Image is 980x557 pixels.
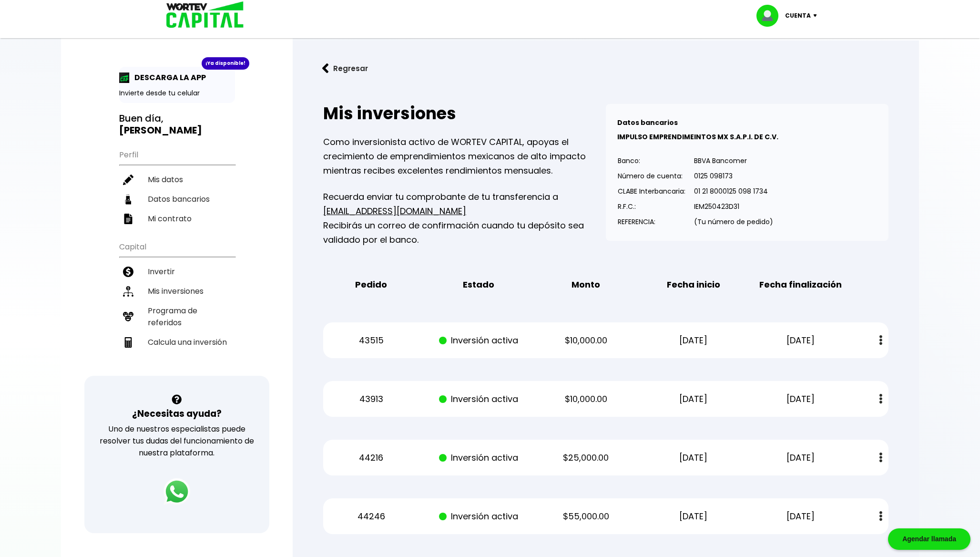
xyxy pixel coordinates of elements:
p: 44246 [326,509,417,524]
a: [EMAIL_ADDRESS][DOMAIN_NAME] [323,205,466,217]
a: Datos bancarios [119,189,235,209]
b: Estado [463,278,494,292]
button: Regresar [308,56,382,81]
p: [DATE] [648,509,739,524]
p: [DATE] [648,451,739,465]
p: IEM250423D31 [694,199,773,214]
p: [DATE] [755,509,846,524]
p: DESCARGA LA APP [130,72,206,83]
img: recomiendanos-icon.9b8e9327.svg [123,311,133,322]
p: [DATE] [755,392,846,406]
img: calculadora-icon.17d418c4.svg [123,337,133,348]
a: flecha izquierdaRegresar [308,56,904,81]
p: Uno de nuestros especialistas puede resolver tus dudas del funcionamiento de nuestra plataforma. [97,423,257,459]
p: BBVA Bancomer [694,154,773,168]
b: Pedido [355,278,387,292]
p: 01 21 8000125 098 1734 [694,184,773,198]
p: Recuerda enviar tu comprobante de tu transferencia a Recibirás un correo de confirmación cuando t... [323,190,606,247]
p: Inversión activa [433,451,524,465]
p: REFERENCIA: [618,215,685,229]
p: 44216 [326,451,417,465]
p: Número de cuenta: [618,169,685,183]
p: [DATE] [755,451,846,465]
img: inversiones-icon.6695dc30.svg [123,286,133,297]
h3: ¿Necesitas ayuda? [132,407,222,421]
img: logos_whatsapp-icon.242b2217.svg [163,478,190,505]
p: Como inversionista activo de WORTEV CAPITAL, apoyas el crecimiento de emprendimientos mexicanos d... [323,135,606,178]
a: Calcula una inversión [119,332,235,352]
h3: Buen día, [119,113,235,136]
p: $10,000.00 [541,333,631,348]
img: profile-image [756,5,785,27]
p: Invierte desde tu celular [119,88,235,98]
p: $25,000.00 [541,451,631,465]
p: $55,000.00 [541,509,631,524]
img: editar-icon.952d3147.svg [123,175,133,185]
img: icon-down [811,14,824,17]
p: (Tu número de pedido) [694,215,773,229]
img: contrato-icon.f2db500c.svg [123,214,133,224]
b: Monto [572,278,600,292]
a: Mis datos [119,170,235,189]
b: [PERSON_NAME] [119,124,202,137]
p: Inversión activa [433,333,524,348]
img: datos-icon.10cf9172.svg [123,194,133,205]
p: CLABE Interbancaria: [618,184,685,198]
a: Mi contrato [119,209,235,228]
p: Banco: [618,154,685,168]
a: Programa de referidos [119,301,235,332]
p: [DATE] [648,333,739,348]
ul: Capital [119,236,235,376]
p: R.F.C.: [618,199,685,214]
p: 43913 [326,392,417,406]
div: Agendar llamada [888,528,970,550]
p: 0125 098173 [694,169,773,183]
p: [DATE] [648,392,739,406]
a: Invertir [119,262,235,281]
p: Inversión activa [433,509,524,524]
a: Mis inversiones [119,281,235,301]
p: 43515 [326,333,417,348]
b: Datos bancarios [617,118,678,127]
img: flecha izquierda [322,63,329,73]
h2: Mis inversiones [323,104,606,123]
ul: Perfil [119,144,235,228]
p: [DATE] [755,333,846,348]
div: ¡Ya disponible! [202,57,249,70]
p: $10,000.00 [541,392,631,406]
p: Inversión activa [433,392,524,406]
b: Fecha finalización [759,278,842,292]
b: Fecha inicio [667,278,720,292]
img: app-icon [119,72,130,83]
img: invertir-icon.b3b967d7.svg [123,267,133,277]
p: Cuenta [785,9,811,23]
b: IMPULSO EMPRENDIMEINTOS MX S.A.P.I. DE C.V. [617,132,778,142]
